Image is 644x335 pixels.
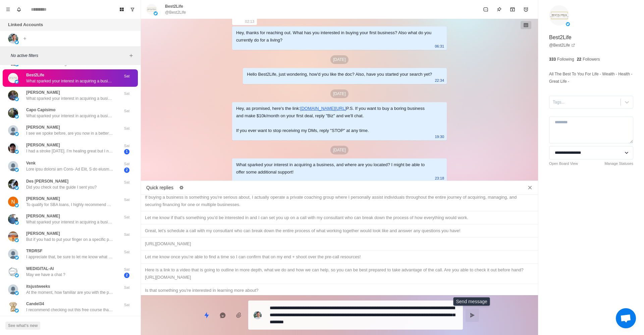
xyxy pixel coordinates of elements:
[15,291,19,295] img: picture
[118,143,135,149] p: Sat
[8,249,18,259] img: picture
[8,161,18,171] img: picture
[26,230,60,237] p: [PERSON_NAME]
[245,18,255,25] p: 02:13
[26,124,60,130] p: [PERSON_NAME]
[8,267,18,277] img: picture
[26,166,113,172] p: Lore ipsu dolorsi am Cons- Ad Elit, S do eiusmod tempori ut lab etdo. M aliq enimadm veniamqui N'...
[118,91,135,96] p: Sat
[11,53,127,59] p: No active filters
[8,143,18,153] img: picture
[583,56,600,62] p: Followers
[127,4,138,15] button: Show unread conversations
[549,161,578,166] a: Open Board View
[15,273,19,277] img: picture
[330,55,348,64] p: [DATE]
[26,95,113,102] p: What sparked your interest in acquiring a business, and where are you located? I might be able to...
[492,3,506,16] button: Pin
[26,78,113,84] p: What sparked your interest in acquiring a business, and where are you located? I might be able to...
[8,302,18,312] img: picture
[525,182,535,193] button: Close quick replies
[124,167,129,173] span: 2
[15,115,19,119] img: picture
[145,227,534,234] div: Great, let’s schedule a call with my consultant who can break down the entire process of what wor...
[549,42,575,48] a: @Best2Life
[26,107,55,113] p: Capo Capísimo
[26,237,113,243] p: But if you had to put your finger on a specific part of the process that’s holding you back from ...
[26,148,113,154] p: I had a stroke [DATE]. I’m healing great but I need more rehab time
[26,89,60,95] p: [PERSON_NAME]
[557,56,574,62] p: Following
[118,108,135,114] p: Sat
[216,309,229,322] button: Reply with AI
[26,196,60,202] p: [PERSON_NAME]
[15,40,19,44] img: picture
[8,108,18,118] img: picture
[15,97,19,101] img: picture
[15,309,19,313] img: picture
[8,21,43,28] p: Linked Accounts
[15,168,19,172] img: picture
[145,214,534,221] div: Let me know if that’s something you’d be interested in and I can set you up on a call with my con...
[549,5,569,25] img: picture
[15,150,19,154] img: picture
[26,283,50,289] p: itsjustweeks
[300,106,346,111] a: [DOMAIN_NAME][URL]
[118,249,135,255] p: Sat
[26,72,44,78] p: Best2Life
[124,149,129,154] span: 1
[118,161,135,167] p: Sat
[26,266,54,272] p: WEDIGITAL-AI
[124,273,129,278] span: 2
[8,125,18,135] img: picture
[577,56,581,62] p: 22
[26,219,113,225] p: What sparked your interest in acquiring a business, and where are you located? I might be able to...
[26,184,97,190] p: Did you check out the guide I sent you?
[254,311,262,319] img: picture
[26,113,113,119] p: What sparked your interest in acquiring a business, and where are you located? I might be able to...
[15,132,19,136] img: picture
[118,267,135,272] p: Sat
[165,3,183,9] p: Best2Life
[118,126,135,131] p: Sat
[8,197,18,207] img: picture
[435,43,444,50] p: 06:31
[435,77,444,84] p: 22:34
[236,161,432,176] div: What sparked your interest in acquiring a business, and where are you located? I might be able to...
[26,272,65,278] p: May we have a chat ?
[118,214,135,220] p: Sat
[26,213,60,219] p: [PERSON_NAME]
[247,71,432,78] div: Hello Best2Life, just wondering, how'd you like the doc? Also, have you started your search yet?
[146,184,173,191] p: Quick replies
[15,238,19,242] img: picture
[176,182,187,193] button: Edit quick replies
[145,194,534,208] div: If buying a business is something you're serious about, I actually operate a private coaching gro...
[145,266,534,281] div: Here is a link to a video that is going to outline in more depth, what we do and how we can help,...
[8,33,18,44] img: picture
[26,254,113,260] p: I appreciate that, be sure to let me know what you think!
[15,203,19,207] img: picture
[21,35,29,43] button: Add account
[435,175,444,182] p: 23:18
[26,301,44,307] p: Candel34
[616,308,636,328] div: Open chat
[479,3,492,16] button: Mark as unread
[435,133,444,140] p: 19:30
[118,180,135,185] p: Sat
[8,284,18,294] img: picture
[145,287,534,294] div: Is that something you're interested in learning more about?
[127,52,135,60] button: Add filters
[566,22,570,26] img: picture
[549,33,572,42] p: Best2Life
[118,302,135,308] p: Sat
[116,4,127,15] button: Board View
[5,322,40,330] button: See what's new
[154,11,158,15] img: picture
[118,285,135,290] p: Sat
[26,248,43,254] p: TRDRSF
[549,56,556,62] p: 333
[145,253,534,261] div: Let me know once you’re able to find a time so I can confirm that on my end + shoot over the pre-...
[506,3,519,16] button: Archive
[236,29,432,44] div: Hey, thanks for reaching out. What has you interested in buying your first business? Also what do...
[15,221,19,225] img: picture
